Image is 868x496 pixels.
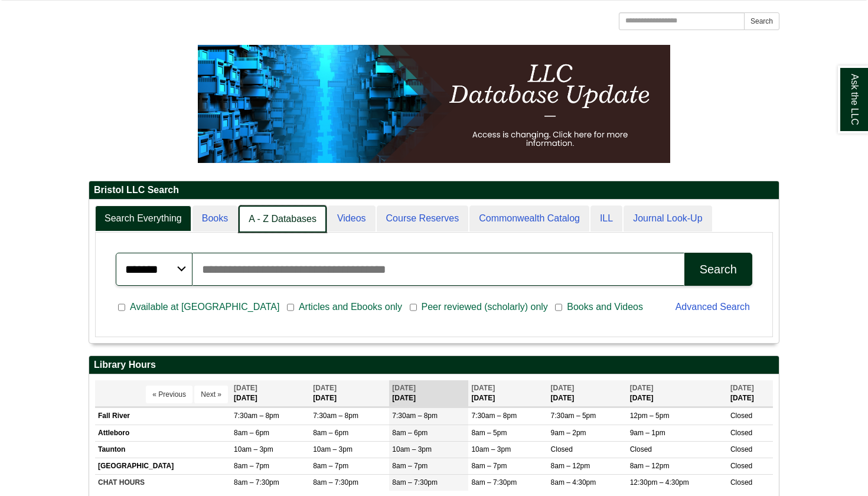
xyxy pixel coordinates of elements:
input: Peer reviewed (scholarly) only [410,302,417,313]
span: 7:30am – 8pm [471,412,517,420]
span: Articles and Ebooks only [294,300,407,314]
span: 7:30am – 5pm [551,412,596,420]
button: Next » [194,386,228,403]
span: Closed [730,412,752,420]
span: 8am – 7pm [471,462,507,470]
span: Available at [GEOGRAPHIC_DATA] [125,300,284,314]
td: Attleboro [95,425,231,441]
span: [DATE] [551,384,575,392]
span: 8am – 7:30pm [234,478,279,487]
span: 10am – 3pm [234,445,273,453]
span: 8am – 6pm [313,429,348,437]
h2: Bristol LLC Search [89,181,779,200]
a: Search Everything [95,205,191,232]
a: Books [192,205,237,232]
a: Commonwealth Catalog [469,205,589,232]
a: Journal Look-Up [624,205,712,232]
span: Closed [630,445,652,453]
span: 10am – 3pm [392,445,432,453]
td: [GEOGRAPHIC_DATA] [95,458,231,474]
span: 8am – 6pm [392,429,428,437]
th: [DATE] [727,380,773,407]
span: 8am – 7:30pm [471,478,517,487]
a: Advanced Search [676,302,750,312]
td: Fall River [95,408,231,425]
span: 7:30am – 8pm [313,412,358,420]
span: 10am – 3pm [313,445,353,453]
th: [DATE] [627,380,727,407]
span: 8am – 7:30pm [392,478,438,487]
span: 8am – 12pm [630,462,670,470]
a: Course Reserves [377,205,469,232]
span: 12pm – 5pm [630,412,670,420]
img: HTML tutorial [198,45,670,163]
input: Books and Videos [555,302,562,313]
span: Closed [730,445,752,453]
span: 12:30pm – 4:30pm [630,478,689,487]
span: 7:30am – 8pm [392,412,438,420]
span: 9am – 2pm [551,429,586,437]
input: Articles and Ebooks only [287,302,294,313]
th: [DATE] [231,380,310,407]
span: [DATE] [630,384,654,392]
a: ILL [590,205,622,232]
span: 9am – 1pm [630,429,665,437]
h2: Library Hours [89,356,779,374]
span: 8am – 5pm [471,429,507,437]
span: Closed [551,445,573,453]
span: Closed [730,462,752,470]
div: Search [700,263,737,276]
span: [DATE] [392,384,416,392]
th: [DATE] [389,380,468,407]
span: 8am – 6pm [234,429,269,437]
span: 7:30am – 8pm [234,412,279,420]
button: « Previous [146,386,192,403]
td: CHAT HOURS [95,474,231,491]
span: 8am – 7pm [313,462,348,470]
input: Available at [GEOGRAPHIC_DATA] [118,302,125,313]
span: [DATE] [313,384,337,392]
span: Closed [730,429,752,437]
span: 8am – 12pm [551,462,590,470]
span: [DATE] [730,384,754,392]
span: 8am – 7pm [392,462,428,470]
span: [DATE] [471,384,495,392]
span: Closed [730,478,752,487]
span: 8am – 4:30pm [551,478,596,487]
span: 10am – 3pm [471,445,511,453]
a: A - Z Databases [239,205,327,233]
span: Books and Videos [562,300,648,314]
span: [DATE] [234,384,257,392]
span: 8am – 7:30pm [313,478,358,487]
span: Peer reviewed (scholarly) only [417,300,553,314]
button: Search [744,12,779,30]
button: Search [684,253,752,286]
th: [DATE] [468,380,547,407]
td: Taunton [95,441,231,458]
th: [DATE] [310,380,389,407]
a: Videos [328,205,376,232]
th: [DATE] [548,380,627,407]
span: 8am – 7pm [234,462,269,470]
